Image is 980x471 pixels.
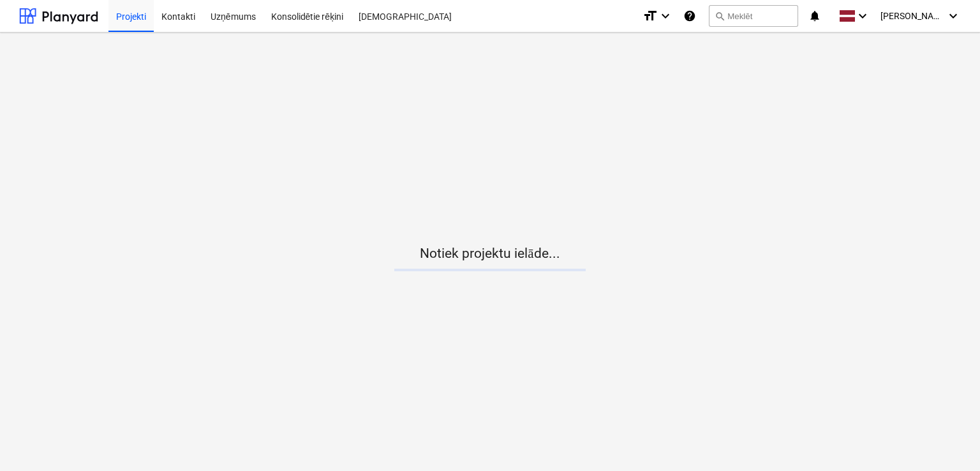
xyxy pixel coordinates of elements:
[683,8,696,24] i: Zināšanu pamats
[715,11,725,21] span: search
[709,5,798,27] button: Meklēt
[642,8,658,24] i: format_size
[394,245,586,263] p: Notiek projektu ielāde...
[880,11,944,22] span: [PERSON_NAME] Grāmatnieks
[808,8,821,24] i: notifications
[658,8,673,24] i: keyboard_arrow_down
[946,8,961,24] i: keyboard_arrow_down
[855,8,870,24] i: keyboard_arrow_down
